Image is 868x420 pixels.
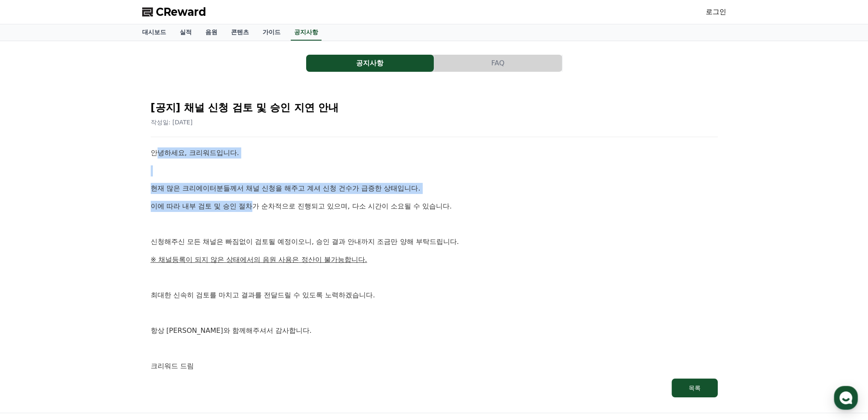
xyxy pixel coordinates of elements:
span: CReward [156,5,206,19]
p: 신청해주신 모든 채널은 빠짐없이 검토될 예정이오니, 승인 결과 안내까지 조금만 양해 부탁드립니다. [151,236,718,247]
span: 대화 [78,284,88,291]
p: 크리워드 드림 [151,361,718,372]
p: 최대한 신속히 검토를 마치고 결과를 전달드릴 수 있도록 노력하겠습니다. [151,290,718,301]
u: ※ 채널등록이 되지 않은 상태에서의 음원 사용은 정산이 불가능합니다. [151,256,367,264]
a: 가이드 [256,24,287,41]
button: 목록 [672,379,718,397]
a: 설정 [110,271,164,292]
a: 음원 [199,24,224,41]
p: 안녕하세요, 크리워드입니다. [151,147,718,159]
span: 작성일: [DATE] [151,119,193,126]
a: 공지사항 [291,24,321,41]
a: 대화 [56,271,110,292]
button: 공지사항 [306,55,434,72]
a: FAQ [434,55,562,72]
button: FAQ [434,55,562,72]
a: 로그인 [706,7,726,17]
p: 이에 따라 내부 검토 및 승인 절차가 순차적으로 진행되고 있으며, 다소 시간이 소요될 수 있습니다. [151,201,718,212]
span: 설정 [132,284,142,291]
a: CReward [142,5,206,19]
span: 홈 [27,284,32,291]
div: 목록 [689,384,701,392]
p: 항상 [PERSON_NAME]와 함께해주셔서 감사합니다. [151,325,718,336]
a: 공지사항 [306,55,434,72]
a: 홈 [3,271,56,292]
h2: [공지] 채널 신청 검토 및 승인 지연 안내 [151,101,718,115]
p: 현재 많은 크리에이터분들께서 채널 신청을 해주고 계셔 신청 건수가 급증한 상태입니다. [151,183,718,194]
a: 콘텐츠 [224,24,256,41]
a: 목록 [151,379,718,397]
a: 대시보드 [135,24,173,41]
a: 실적 [173,24,199,41]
